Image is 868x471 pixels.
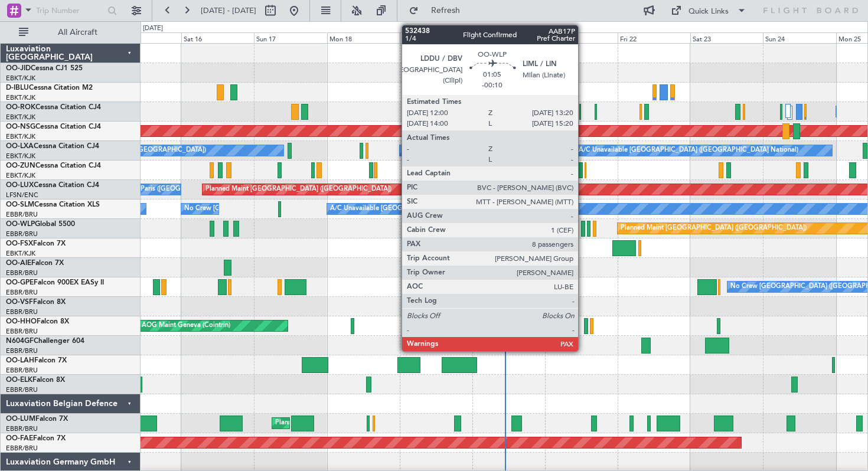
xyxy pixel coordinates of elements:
div: No Crew Paris ([GEOGRAPHIC_DATA]) [112,181,229,198]
a: OO-FAEFalcon 7X [6,435,66,442]
span: OO-LXA [6,143,34,150]
a: EBBR/BRU [6,424,38,433]
a: OO-WLPGlobal 5500 [6,221,75,228]
a: OO-AIEFalcon 7X [6,260,64,267]
button: Refresh [403,1,474,20]
div: Fri 15 [109,32,181,43]
div: Wed 20 [472,32,545,43]
a: OO-SLMCessna Citation XLS [6,201,100,208]
a: OO-LAHFalcon 7X [6,357,67,364]
span: OO-GPE [6,279,34,286]
div: Quick Links [688,6,729,18]
span: OO-JID [6,65,31,72]
span: OO-VSF [6,299,33,306]
span: OO-ZUN [6,162,35,169]
span: OO-LUM [6,416,35,423]
a: OO-HHOFalcon 8X [6,318,69,325]
span: All Aircraft [31,28,125,37]
span: Refresh [421,6,471,15]
a: EBKT/KJK [6,171,35,180]
a: D-IBLUCessna Citation M2 [6,84,93,91]
span: OO-HHO [6,318,37,325]
a: OO-ELKFalcon 8X [6,377,65,384]
span: OO-SLM [6,201,34,208]
div: Tue 19 [400,32,472,43]
a: OO-ROKCessna Citation CJ4 [6,104,101,111]
div: [DATE] [143,24,163,34]
a: N604GFChallenger 604 [6,338,84,345]
a: EBKT/KJK [6,152,35,161]
span: OO-AIE [6,260,31,267]
a: OO-GPEFalcon 900EX EASy II [6,279,104,286]
a: LFSN/ENC [6,191,38,199]
div: Mon 18 [327,32,400,43]
div: Sat 23 [690,32,763,43]
a: EBKT/KJK [6,132,35,141]
a: EBKT/KJK [6,74,35,83]
input: Trip Number [36,2,104,19]
div: Planned Maint [GEOGRAPHIC_DATA] ([GEOGRAPHIC_DATA] National) [275,414,489,432]
a: OO-FSXFalcon 7X [6,240,66,247]
span: OO-LUX [6,182,34,189]
a: EBBR/BRU [6,385,38,394]
div: No Crew [GEOGRAPHIC_DATA] ([GEOGRAPHIC_DATA] National) [184,200,382,218]
span: OO-NSG [6,123,35,130]
div: Planned Maint Kortrijk-[GEOGRAPHIC_DATA] [498,239,635,257]
a: EBBR/BRU [6,269,38,277]
a: OO-LXACessna Citation CJ4 [6,143,99,150]
div: Thu 21 [545,32,618,43]
span: OO-FSX [6,240,33,247]
a: OO-JIDCessna CJ1 525 [6,65,83,72]
span: [DATE] - [DATE] [201,5,256,16]
a: EBKT/KJK [6,249,35,258]
div: Fri 22 [618,32,690,43]
div: AOG Maint Geneva (Cointrin) [142,317,230,335]
div: Planned Maint [GEOGRAPHIC_DATA] ([GEOGRAPHIC_DATA]) [205,181,391,198]
a: EBKT/KJK [6,113,35,122]
div: A/C Unavailable [GEOGRAPHIC_DATA] ([GEOGRAPHIC_DATA] National) [403,142,622,159]
a: OO-ZUNCessna Citation CJ4 [6,162,101,169]
a: EBBR/BRU [6,366,38,375]
div: Sun 24 [763,32,836,43]
a: EBKT/KJK [6,93,35,102]
a: OO-LUXCessna Citation CJ4 [6,182,99,189]
span: OO-ROK [6,104,35,111]
span: OO-LAH [6,357,34,364]
button: All Aircraft [13,23,128,42]
span: N604GF [6,338,34,345]
button: Quick Links [665,1,752,20]
a: OO-LUMFalcon 7X [6,416,68,423]
div: Sun 17 [254,32,327,43]
div: A/C Unavailable [GEOGRAPHIC_DATA] [330,200,449,218]
a: EBBR/BRU [6,444,38,453]
a: EBBR/BRU [6,230,38,238]
a: EBBR/BRU [6,308,38,316]
span: OO-FAE [6,435,33,442]
div: Planned Maint [GEOGRAPHIC_DATA] ([GEOGRAPHIC_DATA]) [621,220,807,237]
span: D-IBLU [6,84,29,91]
a: EBBR/BRU [6,210,38,219]
div: Sat 16 [181,32,254,43]
a: OO-NSGCessna Citation CJ4 [6,123,101,130]
div: A/C Unavailable [GEOGRAPHIC_DATA] ([GEOGRAPHIC_DATA] National) [579,142,798,159]
span: OO-WLP [6,221,35,228]
a: EBBR/BRU [6,327,38,336]
a: EBBR/BRU [6,346,38,355]
span: OO-ELK [6,377,32,384]
a: EBBR/BRU [6,288,38,297]
a: OO-VSFFalcon 8X [6,299,66,306]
